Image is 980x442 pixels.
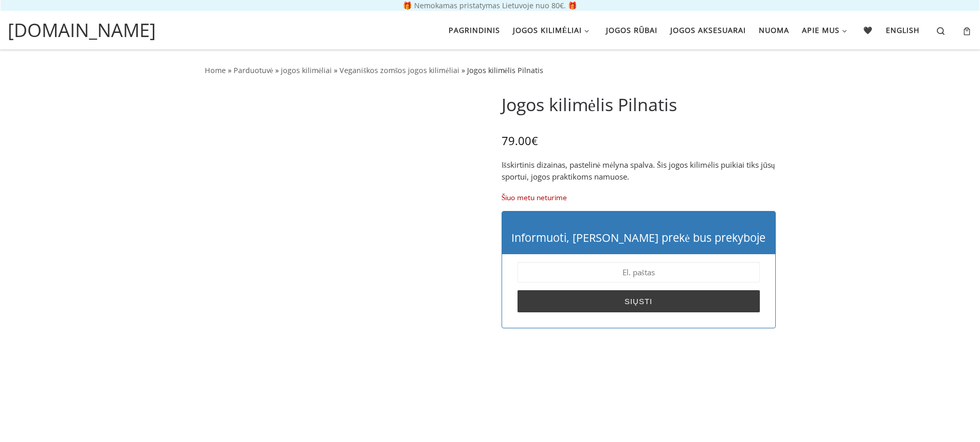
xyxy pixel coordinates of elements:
h4: Informuoti, [PERSON_NAME] prekė bus prekyboje [510,231,768,244]
span: € [531,133,538,148]
input: Siųsti [518,290,760,312]
span: Apie mus [802,20,840,39]
span: Jogos kilimėliai [513,20,582,39]
span: » [228,65,231,75]
p: Išskirtinis dizainas, pastelinė mėlyna spalva. Šis jogos kilimėlis puikiai tiks jūsų sportui, jog... [502,159,776,183]
a: English [883,20,923,41]
span: » [334,65,337,75]
h1: Jogos kilimėlis Pilnatis [502,92,776,118]
a: 🖤 [860,20,877,41]
p: Šiuo metu neturime [502,192,776,203]
a: Parduotuvė [234,65,273,75]
bdi: 79.00 [502,133,538,148]
a: Jogos kilimėliai [509,20,596,41]
a: Home [205,65,226,75]
span: English [886,20,920,39]
span: 🖤 [863,20,873,39]
input: El. paštas [518,262,760,282]
a: Pagrindinis [445,20,503,41]
a: [DOMAIN_NAME] [8,16,156,44]
p: 🎁 Nemokamas pristatymas Lietuvoje nuo 80€. 🎁 [10,2,970,9]
a: Jogos aksesuarai [667,20,749,41]
a: Jogos rūbai [602,20,661,41]
span: » [461,65,465,75]
a: jogos kilimėliai [281,65,332,75]
a: Veganiškos zomšos jogos kilimėliai [340,65,459,75]
span: Pagrindinis [449,20,500,39]
span: Jogos kilimėlis Pilnatis [467,65,543,75]
a: Nuoma [755,20,792,41]
span: Jogos rūbai [606,20,657,39]
span: Nuoma [759,20,789,39]
span: » [275,65,279,75]
span: Jogos aksesuarai [670,20,746,39]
